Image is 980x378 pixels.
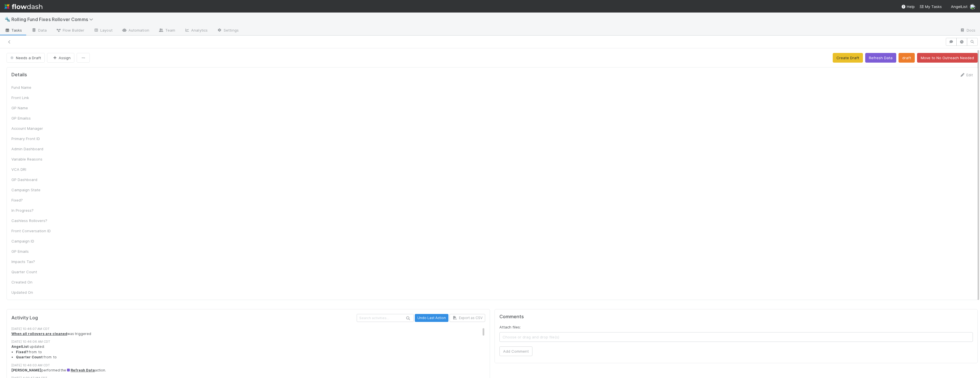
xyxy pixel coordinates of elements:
span: Choose or drag and drop file(s) [500,332,973,342]
div: Account Manager [11,126,54,131]
div: Primary Front ID [11,136,54,141]
div: Admin Dashboard [11,146,54,152]
a: Data [27,26,51,35]
span: Needs a Draft [9,56,41,60]
label: Attach files: [499,324,521,330]
button: Needs a Draft [7,53,45,63]
span: AngelList [951,4,967,9]
div: Created On [11,279,54,285]
a: Team [154,26,180,35]
div: Impacts Tax? [11,259,54,264]
button: Add Comment [499,346,532,356]
span: My Tasks [919,4,942,9]
span: Tasks [5,27,22,33]
div: Quarter Count [11,269,54,275]
a: Automation [117,26,154,35]
div: Campaign ID [11,238,54,244]
a: Layout [89,26,117,35]
div: [DATE] 10:46:06 AM CDT [11,339,489,344]
img: logo-inverted-e16ddd16eac7371096b0.svg [5,2,42,11]
button: Export as CSV [450,314,485,322]
div: GP Emails [11,248,54,254]
div: Campaign State [11,187,54,193]
div: Fixed? [11,197,54,203]
li: from to [16,355,489,360]
div: GP Dashboard [11,177,54,182]
img: avatar_e8864cf0-19e8-4fe1-83d1-96e6bcd27180.png [970,4,975,10]
div: Cashless Rollovers? [11,218,54,223]
button: Assign [47,53,74,63]
a: Analytics [180,26,212,35]
h5: Comments [499,314,973,320]
strong: [PERSON_NAME] [11,368,41,372]
div: Front Conversation ID [11,228,54,234]
div: Fund Name [11,85,54,90]
div: Variable Reasons [11,156,54,162]
div: Front Link [11,95,54,100]
div: [DATE] 10:46:03 AM CDT [11,363,489,368]
a: Settings [212,26,243,35]
strong: AngelList [11,344,29,349]
div: was triggered [11,331,489,336]
div: GP Emailss [11,115,54,121]
input: Search activities... [357,314,414,322]
div: In Progress? [11,208,54,213]
button: Create Draft [833,53,863,63]
button: Move to No Outreach Needed [917,53,978,63]
div: VCA DRI [11,167,54,172]
button: Refresh Data [865,53,896,63]
div: updated: [11,344,489,360]
a: Refresh Data [66,368,95,372]
div: [DATE] 10:46:07 AM CDT [11,326,489,331]
a: When all rollovers are cleaned [11,332,67,336]
h5: Activity Log [11,315,356,321]
span: Flow Builder [56,27,84,33]
a: Flow Builder [51,26,89,35]
span: 🔩 [5,17,10,22]
div: GP Name [11,105,54,111]
h5: Details [11,72,27,78]
div: Help [901,4,915,9]
button: draft [899,53,915,63]
div: Updated On [11,289,54,295]
li: from to [16,350,489,355]
div: performed the action. [11,368,489,373]
span: Rolling Fund Fixes Rollover Comms [11,17,96,22]
a: Edit [959,73,973,77]
button: Undo Last Action [415,314,448,322]
strong: Fixed? [16,350,28,354]
a: My Tasks [919,4,942,9]
a: Docs [955,26,980,35]
strong: Quarter Count [16,355,43,359]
